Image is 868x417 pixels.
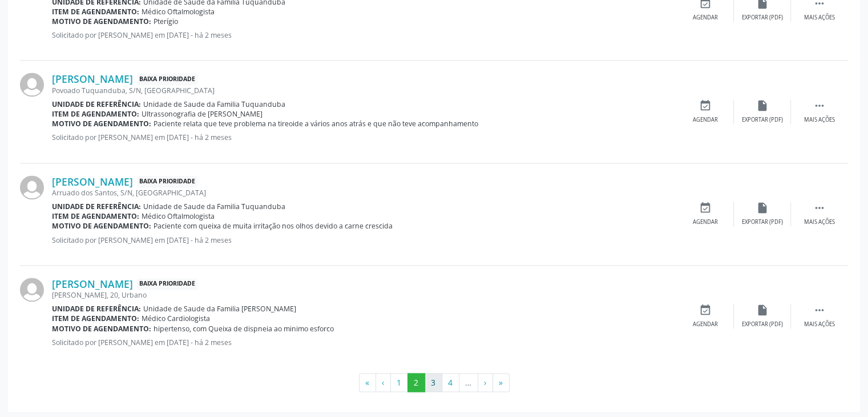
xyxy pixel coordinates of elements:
span: hipertenso, com Queixa de dispneia ao minimo esforco [154,324,334,334]
i:  [813,99,826,112]
i: insert_drive_file [756,99,769,112]
div: Arruado dos Santos, S/N, [GEOGRAPHIC_DATA] [52,188,677,198]
ul: Pagination [20,373,848,392]
div: Exportar (PDF) [742,320,783,328]
div: Mais ações [804,14,835,22]
span: Baixa Prioridade [137,175,197,187]
div: Mais ações [804,116,835,124]
i: event_available [699,202,712,214]
img: img [20,278,44,302]
button: Go to last page [492,373,510,392]
b: Motivo de agendamento: [52,17,151,26]
p: Solicitado por [PERSON_NAME] em [DATE] - há 2 meses [52,338,677,347]
a: [PERSON_NAME] [52,73,133,85]
button: Go to page 3 [425,373,442,392]
span: Unidade de Saude da Familia [PERSON_NAME] [143,304,296,314]
b: Item de agendamento: [52,211,139,221]
div: Agendar [693,320,718,328]
span: Baixa Prioridade [137,73,197,85]
span: Paciente relata que teve problema na tireoide a vários anos atrás e que não teve acompanhamento [154,119,478,129]
div: Exportar (PDF) [742,116,783,124]
i:  [813,304,826,316]
div: Agendar [693,218,718,226]
span: Unidade de Saude da Familia Tuquanduba [143,99,285,109]
div: Mais ações [804,218,835,226]
span: Médico Oftalmologista [142,7,215,17]
a: [PERSON_NAME] [52,278,133,290]
img: img [20,175,44,199]
div: Agendar [693,14,718,22]
i: insert_drive_file [756,202,769,214]
span: Unidade de Saude da Familia Tuquanduba [143,202,285,211]
b: Unidade de referência: [52,304,141,314]
img: img [20,73,44,97]
b: Motivo de agendamento: [52,324,151,334]
b: Unidade de referência: [52,99,141,109]
b: Item de agendamento: [52,109,139,119]
b: Item de agendamento: [52,314,139,323]
span: Médico Oftalmologista [142,211,215,221]
div: Mais ações [804,320,835,328]
button: Go to page 4 [442,373,459,392]
button: Go to previous page [376,373,391,392]
p: Solicitado por [PERSON_NAME] em [DATE] - há 2 meses [52,30,677,40]
div: Exportar (PDF) [742,218,783,226]
div: [PERSON_NAME], 20, Urbano [52,290,677,300]
span: Ultrassonografia de [PERSON_NAME] [142,109,263,119]
div: Povoado Tuquanduba, S/N, [GEOGRAPHIC_DATA] [52,86,677,95]
i: insert_drive_file [756,304,769,316]
button: Go to page 1 [390,373,408,392]
b: Motivo de agendamento: [52,221,151,231]
button: Go to first page [359,373,376,392]
button: Go to next page [478,373,493,392]
span: Baixa Prioridade [137,278,197,290]
i: event_available [699,304,712,316]
p: Solicitado por [PERSON_NAME] em [DATE] - há 2 meses [52,235,677,245]
p: Solicitado por [PERSON_NAME] em [DATE] - há 2 meses [52,133,677,142]
i: event_available [699,99,712,112]
div: Exportar (PDF) [742,14,783,22]
span: Médico Cardiologista [142,314,210,323]
b: Unidade de referência: [52,202,141,211]
b: Item de agendamento: [52,7,139,17]
span: Paciente com queixa de muita irritação nos olhos devido a carne crescida [154,221,393,231]
a: [PERSON_NAME] [52,175,133,188]
button: Go to page 2 [407,373,425,392]
i:  [813,202,826,214]
b: Motivo de agendamento: [52,119,151,129]
div: Agendar [693,116,718,124]
span: Pterígio [154,17,178,26]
